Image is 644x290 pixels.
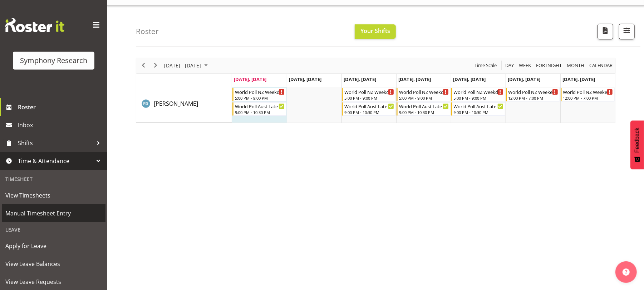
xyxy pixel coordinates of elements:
[235,103,285,110] div: World Poll Aust Late 9p~10:30p
[344,103,394,110] div: World Poll Aust Late 9p~10:30p
[139,61,148,70] button: Previous
[506,88,560,101] div: Foziah Dean"s event - World Poll NZ Weekends Begin From Saturday, September 27, 2025 at 12:00:00 ...
[399,103,449,110] div: World Poll Aust Late 9p~10:30p
[2,222,105,237] div: Leave
[451,102,505,116] div: Foziah Dean"s event - World Poll Aust Late 9p~10:30p Begin From Friday, September 26, 2025 at 9:0...
[162,58,212,73] div: September 22 - 28, 2025
[634,128,640,153] span: Feedback
[397,88,451,101] div: Foziah Dean"s event - World Poll NZ Weekdays Begin From Thursday, September 25, 2025 at 5:00:00 P...
[535,61,563,70] button: Fortnight
[151,61,161,70] button: Next
[619,24,635,39] button: Filter Shifts
[232,102,286,116] div: Foziah Dean"s event - World Poll Aust Late 9p~10:30p Begin From Monday, September 22, 2025 at 9:0...
[451,88,505,101] div: Foziah Dean"s event - World Poll NZ Weekdays Begin From Friday, September 26, 2025 at 5:00:00 PM ...
[18,120,104,130] span: Inbox
[588,61,614,70] button: Month
[344,76,376,82] span: [DATE], [DATE]
[232,88,286,101] div: Foziah Dean"s event - World Poll NZ Weekdays Begin From Monday, September 22, 2025 at 5:00:00 PM ...
[20,55,87,66] div: Symphony Research
[399,109,449,115] div: 9:00 PM - 10:30 PM
[623,268,630,276] img: help-xxl-2.png
[454,88,503,95] div: World Poll NZ Weekdays
[154,100,198,108] span: [PERSON_NAME]
[2,237,105,255] a: Apply for Leave
[5,241,102,251] span: Apply for Leave
[342,88,396,101] div: Foziah Dean"s event - World Poll NZ Weekdays Begin From Wednesday, September 24, 2025 at 5:00:00 ...
[562,76,595,82] span: [DATE], [DATE]
[289,76,321,82] span: [DATE], [DATE]
[2,186,105,204] a: View Timesheets
[2,255,105,273] a: View Leave Balances
[18,138,93,148] span: Shifts
[598,24,613,39] button: Download a PDF of the roster according to the set date range.
[5,18,64,32] img: Rosterit website logo
[508,95,558,101] div: 12:00 PM - 7:00 PM
[355,24,396,39] button: Your Shifts
[18,156,93,166] span: Time & Attendance
[232,87,615,123] table: Timeline Week of September 22, 2025
[344,95,394,101] div: 5:00 PM - 9:00 PM
[508,76,540,82] span: [DATE], [DATE]
[5,190,102,201] span: View Timesheets
[360,27,390,35] span: Your Shifts
[563,95,613,101] div: 12:00 PM - 7:00 PM
[397,102,451,116] div: Foziah Dean"s event - World Poll Aust Late 9p~10:30p Begin From Thursday, September 25, 2025 at 9...
[136,58,615,123] div: Timeline Week of September 22, 2025
[474,61,497,70] span: Time Scale
[344,109,394,115] div: 9:00 PM - 10:30 PM
[473,61,498,70] button: Time Scale
[137,58,149,73] div: previous period
[2,172,105,186] div: Timesheet
[535,61,562,70] span: Fortnight
[5,276,102,287] span: View Leave Requests
[630,120,644,169] button: Feedback - Show survey
[589,61,613,70] span: calendar
[398,76,431,82] span: [DATE], [DATE]
[399,95,449,101] div: 5:00 PM - 9:00 PM
[566,61,585,70] span: Month
[234,76,266,82] span: [DATE], [DATE]
[566,61,586,70] button: Timeline Month
[561,88,615,101] div: Foziah Dean"s event - World Poll NZ Weekends Begin From Sunday, September 28, 2025 at 12:00:00 PM...
[453,76,486,82] span: [DATE], [DATE]
[563,88,613,95] div: World Poll NZ Weekends
[163,61,202,70] span: [DATE] - [DATE]
[399,88,449,95] div: World Poll NZ Weekdays
[136,87,232,123] td: Foziah Dean resource
[5,258,102,269] span: View Leave Balances
[18,102,104,113] span: Roster
[454,103,503,110] div: World Poll Aust Late 9p~10:30p
[235,95,285,101] div: 5:00 PM - 9:00 PM
[454,109,503,115] div: 9:00 PM - 10:30 PM
[518,61,532,70] button: Timeline Week
[505,61,515,70] span: Day
[163,61,211,70] button: September 2025
[5,208,102,219] span: Manual Timesheet Entry
[136,27,159,35] h4: Roster
[149,58,162,73] div: next period
[154,99,198,108] a: [PERSON_NAME]
[504,61,515,70] button: Timeline Day
[508,88,558,95] div: World Poll NZ Weekends
[344,88,394,95] div: World Poll NZ Weekdays
[342,102,396,116] div: Foziah Dean"s event - World Poll Aust Late 9p~10:30p Begin From Wednesday, September 24, 2025 at ...
[235,109,285,115] div: 9:00 PM - 10:30 PM
[518,61,532,70] span: Week
[454,95,503,101] div: 5:00 PM - 9:00 PM
[2,204,105,222] a: Manual Timesheet Entry
[235,88,285,95] div: World Poll NZ Weekdays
